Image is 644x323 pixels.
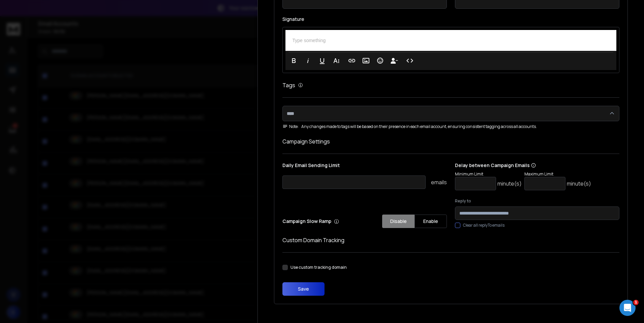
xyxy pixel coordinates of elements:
[282,162,447,171] p: Daily Email Sending Limit
[619,300,636,316] iframe: Intercom live chat
[567,180,591,188] p: minute(s)
[282,124,619,129] div: Any changes made to tags will be based on their presence in each email account, ensuring consiste...
[282,17,619,22] label: Signature
[382,215,415,228] button: Disable
[360,54,372,67] button: Insert Image (⌘P)
[282,124,299,129] span: Note:
[415,215,447,228] button: Enable
[282,236,619,244] h1: Custom Domain Tracking
[388,54,401,67] button: Insert Unsubscribe Link
[290,265,347,270] label: Use custom tracking domain
[282,282,325,296] button: Save
[455,162,591,169] p: Delay between Campaign Emails
[282,81,295,89] h1: Tags
[633,300,639,305] span: 1
[463,223,504,228] label: Clear all replyTo emails
[282,218,339,225] p: Campaign Slow Ramp
[497,180,522,188] p: minute(s)
[374,54,387,67] button: Emoticons
[287,54,300,67] button: Bold (⌘B)
[431,178,447,186] p: emails
[345,54,358,67] button: Insert Link (⌘K)
[302,54,314,67] button: Italic (⌘I)
[455,171,522,177] p: Minimum Limit
[524,171,591,177] p: Maximum Limit
[282,137,619,146] h1: Campaign Settings
[403,54,416,67] button: Code View
[455,198,619,204] label: Reply to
